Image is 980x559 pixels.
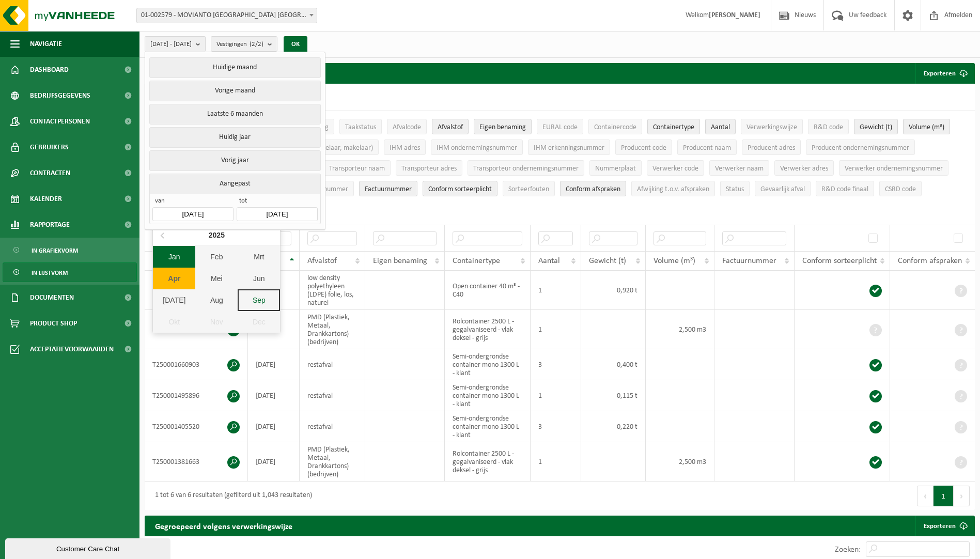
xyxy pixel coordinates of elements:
[453,257,500,265] span: Containertype
[726,185,744,193] span: Status
[149,150,320,171] button: Vorig jaar
[437,144,517,152] span: IHM ondernemingsnummer
[589,160,642,176] button: NummerplaatNummerplaat: Activate to sort
[653,123,694,131] span: Containertype
[300,349,366,380] td: restafval
[323,160,391,176] button: Transporteur naamTransporteur naam: Activate to sort
[683,144,731,152] span: Producent naam
[300,310,366,349] td: PMD (Plastiek, Metaal, Drankkartons) (bedrijven)
[621,144,666,152] span: Producent code
[373,257,427,265] span: Eigen benaming
[709,160,769,176] button: Verwerker naamVerwerker naam: Activate to sort
[531,411,581,442] td: 3
[531,380,581,411] td: 1
[248,411,300,442] td: [DATE]
[652,165,698,173] span: Verwerker code
[742,139,801,155] button: Producent adresProducent adres: Activate to sort
[528,139,610,155] button: IHM erkenningsnummerIHM erkenningsnummer: Activate to sort
[248,442,300,482] td: [DATE]
[903,119,950,134] button: Volume (m³)Volume (m³): Activate to sort
[438,123,463,131] span: Afvalstof
[760,185,805,193] span: Gevaarlijk afval
[581,349,646,380] td: 0,400 t
[715,165,764,173] span: Verwerker naam
[709,11,760,19] strong: [PERSON_NAME]
[647,160,704,176] button: Verwerker codeVerwerker code: Activate to sort
[145,36,206,52] button: [DATE] - [DATE]
[720,181,750,196] button: StatusStatus: Activate to sort
[531,310,581,349] td: 1
[238,289,280,311] div: Sep
[30,83,90,108] span: Bedrijfsgegevens
[445,411,531,442] td: Semi-ondergrondse container mono 1300 L - klant
[30,57,69,83] span: Dashboard
[748,144,795,152] span: Producent adres
[915,63,974,84] button: Exporteren
[145,271,248,310] td: T250002378908
[647,119,700,134] button: ContainertypeContainertype: Activate to sort
[307,257,337,265] span: Afvalstof
[537,119,583,134] button: EURAL codeEURAL code: Activate to sort
[531,442,581,482] td: 1
[746,123,797,131] span: Verwerkingswijze
[145,442,248,482] td: T250001381663
[814,123,843,131] span: R&D code
[637,185,709,193] span: Afwijking t.o.v. afspraken
[654,257,695,265] span: Volume (m³)
[149,81,320,101] button: Vorige maand
[30,108,90,134] span: Contactpersonen
[238,246,280,268] div: Mrt
[384,139,426,155] button: IHM adresIHM adres: Activate to sort
[885,185,916,193] span: CSRD code
[145,380,248,411] td: T250001495896
[879,181,922,196] button: CSRD codeCSRD code: Activate to sort
[30,212,70,238] span: Rapportage
[898,257,962,265] span: Conform afspraken
[589,257,626,265] span: Gewicht (t)
[3,240,137,260] a: In grafiekvorm
[150,487,312,505] div: 1 tot 6 van 6 resultaten (gefilterd uit 1,043 resultaten)
[238,268,280,289] div: Jun
[32,263,68,283] span: In lijstvorm
[646,442,714,482] td: 2,500 m3
[401,165,457,173] span: Transporteur adres
[802,257,877,265] span: Conform sorteerplicht
[195,246,238,268] div: Feb
[152,197,233,207] span: van
[816,181,874,196] button: R&D code finaalR&amp;D code finaal: Activate to sort
[211,36,277,52] button: Vestigingen(2/2)
[250,41,263,48] count: (2/2)
[808,119,849,134] button: R&D codeR&amp;D code: Activate to sort
[594,123,636,131] span: Containercode
[428,185,492,193] span: Conform sorteerplicht
[30,160,70,186] span: Contracten
[300,271,366,310] td: low density polyethyleen (LDPE) folie, los, naturel
[445,380,531,411] td: Semi-ondergrondse container mono 1300 L - klant
[153,289,195,311] div: [DATE]
[30,285,74,310] span: Documenten
[860,123,892,131] span: Gewicht (t)
[387,119,427,134] button: AfvalcodeAfvalcode: Activate to sort
[136,8,317,23] span: 01-002579 - MOVIANTO BELGIUM NV - EREMBODEGEM
[339,119,382,134] button: TaakstatusTaakstatus: Activate to sort
[909,123,944,131] span: Volume (m³)
[755,181,811,196] button: Gevaarlijk afval : Activate to sort
[145,349,248,380] td: T250001660903
[542,123,578,131] span: EURAL code
[423,181,497,196] button: Conform sorteerplicht : Activate to sort
[468,160,584,176] button: Transporteur ondernemingsnummerTransporteur ondernemingsnummer : Activate to sort
[365,185,412,193] span: Factuurnummer
[445,442,531,482] td: Rolcontainer 2500 L - gegalvaniseerd - vlak deksel - grijs
[566,185,620,193] span: Conform afspraken
[479,123,526,131] span: Eigen benaming
[854,119,898,134] button: Gewicht (t)Gewicht (t): Activate to sort
[445,271,531,310] td: Open container 40 m³ - C40
[473,165,579,173] span: Transporteur ondernemingsnummer
[300,442,366,482] td: PMD (Plastiek, Metaal, Drankkartons) (bedrijven)
[722,257,776,265] span: Factuurnummer
[531,349,581,380] td: 3
[149,57,320,78] button: Huidige maand
[538,257,560,265] span: Aantal
[581,271,646,310] td: 0,920 t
